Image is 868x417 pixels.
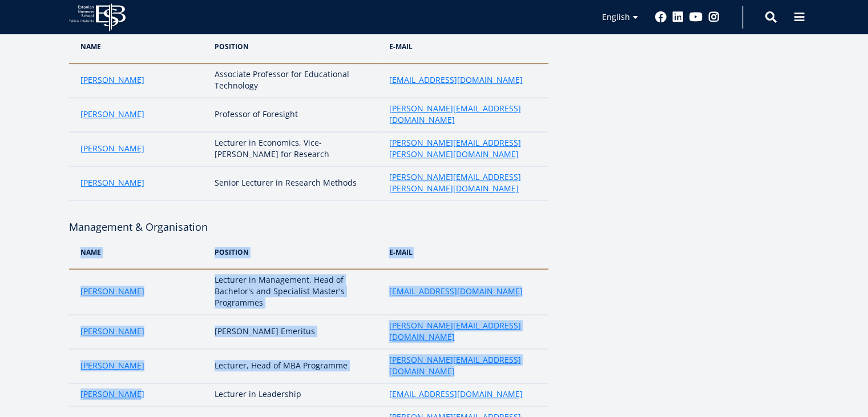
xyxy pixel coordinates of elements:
a: [PERSON_NAME][EMAIL_ADDRESS][DOMAIN_NAME] [389,103,536,126]
a: [PERSON_NAME][EMAIL_ADDRESS][PERSON_NAME][DOMAIN_NAME] [389,137,536,160]
td: Lecturer, Head of MBA Programme [209,349,383,383]
th: Position [209,30,383,63]
a: Youtube [689,11,703,23]
th: e-mail [383,30,548,63]
a: [PERSON_NAME][EMAIL_ADDRESS][DOMAIN_NAME] [389,320,536,343]
a: [PERSON_NAME] [80,109,144,120]
a: [EMAIL_ADDRESS][DOMAIN_NAME] [389,286,522,297]
td: Lecturer in Management, Head of Bachelor's and Specialist Master's Programmes [209,269,383,315]
a: [PERSON_NAME] [80,360,144,371]
a: [EMAIL_ADDRESS][DOMAIN_NAME] [389,74,522,86]
td: Professor of Foresight [209,98,383,132]
a: [PERSON_NAME] [80,143,144,154]
h4: Management & Organisation [69,218,548,235]
th: POSITION [209,235,383,269]
th: NAME [69,235,209,269]
a: [PERSON_NAME] [80,388,144,400]
a: [PERSON_NAME] [80,286,144,297]
a: [PERSON_NAME] [80,326,144,337]
a: [PERSON_NAME][EMAIL_ADDRESS][DOMAIN_NAME] [389,354,536,377]
a: Linkedin [672,11,684,23]
a: [PERSON_NAME] [80,74,144,86]
th: Name [69,30,209,63]
a: Facebook [655,11,667,23]
a: [PERSON_NAME][EMAIL_ADDRESS][PERSON_NAME][DOMAIN_NAME] [389,171,536,194]
td: Lecturer in Economics, Vice-[PERSON_NAME] for Research [209,132,383,166]
td: Senior Lecturer in Research Methods [209,166,383,201]
td: [PERSON_NAME] Emeritus [209,315,383,349]
td: Lecturer in Leadership [209,383,383,406]
th: e-MAIL [383,235,548,269]
a: [EMAIL_ADDRESS][DOMAIN_NAME] [389,388,522,400]
a: Instagram [708,11,720,23]
td: Associate Professor for Educational Technology [209,63,383,98]
a: [PERSON_NAME] [80,177,144,189]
